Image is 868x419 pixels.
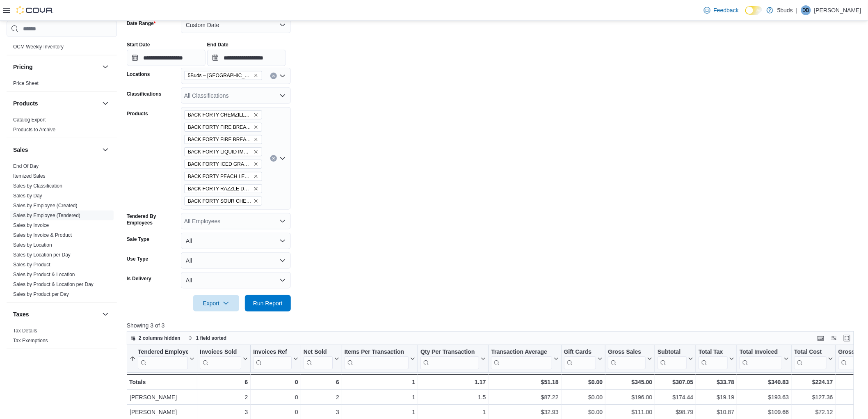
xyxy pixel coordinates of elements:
[181,233,291,249] button: All
[101,145,110,155] button: Sales
[842,333,852,343] button: Enter fullscreen
[253,348,291,369] div: Invoices Ref
[13,63,32,71] h3: Pricing
[127,20,156,27] label: Date Range
[13,282,94,287] a: Sales by Product & Location per Day
[13,80,39,86] a: Price Sheet
[13,310,29,318] h3: Taxes
[794,392,833,402] div: $127.36
[344,377,415,387] div: 1
[129,377,194,387] div: Totals
[491,377,558,387] div: $51.18
[188,71,252,80] span: 5Buds – [GEOGRAPHIC_DATA]
[491,348,552,356] div: Transaction Average
[699,348,734,369] button: Total Tax
[13,252,71,258] a: Sales by Location per Day
[13,126,55,133] span: Products to Archive
[253,377,298,387] div: 0
[188,111,252,119] span: BACK FORTY CHEMZILLA 28G
[13,222,49,228] a: Sales by Invoice
[420,392,486,402] div: 1.5
[491,392,558,402] div: $87.22
[13,328,37,334] a: Tax Details
[253,348,298,369] button: Invoices Ref
[130,348,194,369] button: Tendered Employee
[138,348,188,369] div: Tendered Employee
[188,197,252,205] span: BACK FORTY SOUR CHERRY 0.95ML
[608,348,646,356] div: Gross Sales
[13,222,49,229] span: Sales by Invoice
[139,335,180,341] span: 2 columns hidden
[13,146,99,154] button: Sales
[200,407,248,417] div: 3
[279,218,286,224] button: Open list of options
[304,407,339,417] div: 3
[207,50,286,66] input: Press the down key to open a popover containing a calendar.
[658,348,687,356] div: Subtotal
[303,348,332,356] div: Net Sold
[13,183,62,189] a: Sales by Classification
[13,63,99,71] button: Pricing
[200,348,241,369] div: Invoices Sold
[13,242,52,248] span: Sales by Location
[345,392,416,402] div: 1
[253,348,291,356] div: Invoices Ref
[127,91,162,97] label: Classifications
[207,41,228,48] label: End Date
[564,348,596,356] div: Gift Cards
[658,348,687,369] div: Subtotal
[420,377,486,387] div: 1.17
[564,377,603,387] div: $0.00
[608,348,652,369] button: Gross Sales
[13,291,69,297] a: Sales by Product per Day
[184,147,262,156] span: BACK FORTY LIQUID IMAGINATION 7G
[699,407,734,417] div: $10.87
[699,348,728,356] div: Total Tax
[13,213,80,218] a: Sales by Employee (Tendered)
[7,161,117,302] div: Sales
[7,78,117,92] div: Pricing
[814,5,861,15] p: [PERSON_NAME]
[13,99,38,108] h3: Products
[303,377,339,387] div: 6
[794,348,826,369] div: Total Cost
[13,183,62,189] span: Sales by Classification
[13,202,78,209] span: Sales by Employee (Created)
[420,407,486,417] div: 1
[188,123,252,131] span: BACK FORTY FIRE BREATH 28G
[7,42,117,55] div: OCM
[254,112,258,117] button: Remove BACK FORTY CHEMZILLA 28G from selection in this group
[200,392,248,402] div: 2
[803,5,810,15] span: DB
[13,193,42,199] a: Sales by Day
[254,149,258,154] button: Remove BACK FORTY LIQUID IMAGINATION 7G from selection in this group
[420,348,479,369] div: Qty Per Transaction
[184,197,262,206] span: BACK FORTY SOUR CHERRY 0.95ML
[13,242,52,248] a: Sales by Location
[253,392,298,402] div: 0
[303,348,332,369] div: Net Sold
[13,44,64,50] span: OCM Weekly Inventory
[279,92,286,99] button: Open list of options
[13,262,50,268] a: Sales by Product
[829,333,839,343] button: Display options
[13,327,37,334] span: Tax Details
[130,407,194,417] div: [PERSON_NAME]
[188,185,252,193] span: BACK FORTY RAZZLE DAZZLE DISP. 0.95ML
[13,117,46,123] span: Catalog Export
[420,348,479,356] div: Qty Per Transaction
[794,348,826,356] div: Total Cost
[699,348,728,369] div: Total Tax
[254,73,258,78] button: Remove 5Buds – Humboldt from selection in this group
[13,232,72,238] a: Sales by Invoice & Product
[188,135,252,144] span: BACK FORTY FIRE BREATH 7G
[270,73,277,79] button: Clear input
[184,184,262,193] span: BACK FORTY RAZZLE DAZZLE DISP. 0.95ML
[699,377,734,387] div: $33.78
[491,407,558,417] div: $32.93
[200,348,248,369] button: Invoices Sold
[184,123,262,132] span: BACK FORTY FIRE BREATH 28G
[13,271,75,278] span: Sales by Product & Location
[13,212,80,219] span: Sales by Employee (Tendered)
